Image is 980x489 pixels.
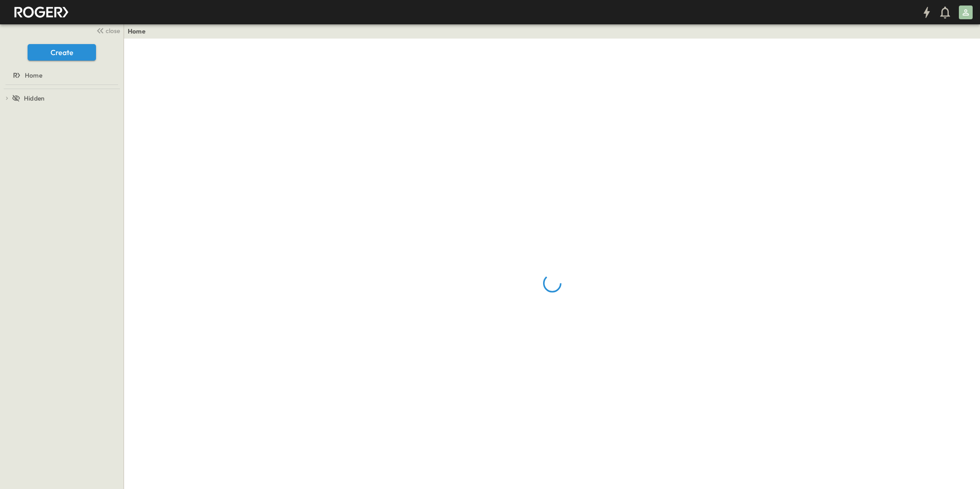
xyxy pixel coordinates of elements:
span: Home [25,71,42,80]
a: Home [128,27,146,36]
button: Create [28,44,96,61]
a: Home [2,69,120,82]
nav: breadcrumbs [128,27,151,36]
span: Hidden [24,94,45,103]
button: close [92,24,122,37]
span: close [106,26,120,35]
